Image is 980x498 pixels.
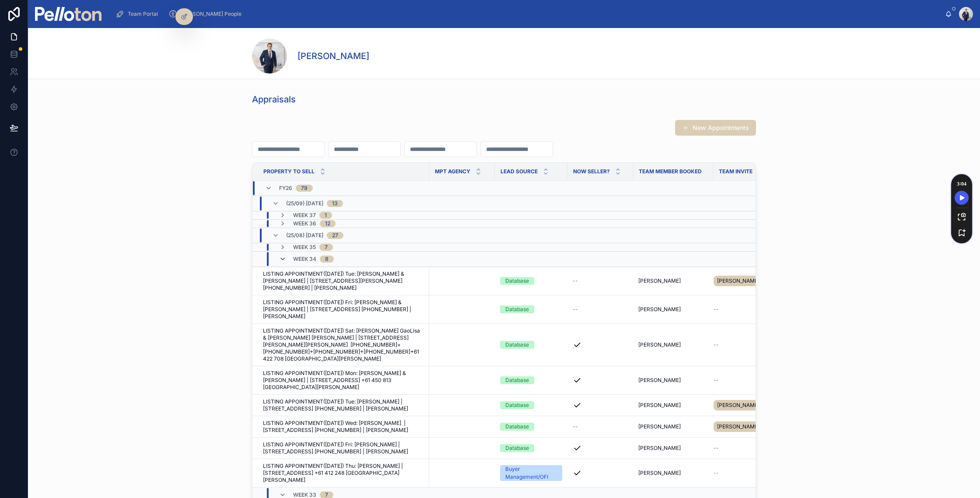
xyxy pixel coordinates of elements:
h1: Appraisals [252,93,296,105]
span: Lead Source [500,168,538,175]
div: 7 [325,244,328,251]
button: New Appointments [675,120,756,136]
span: Team Member Booked [639,168,702,175]
a: [PERSON_NAME] [638,341,708,348]
a: LISTING APPOINTMENT([DATE]) Sat: [PERSON_NAME] GaoLisa & [PERSON_NAME] [PERSON_NAME] | [STREET_AD... [263,327,424,362]
a: LISTING APPOINTMENT([DATE]) Mon: [PERSON_NAME] & [PERSON_NAME] | [STREET_ADDRESS] +61 450 813 [GE... [263,370,424,391]
a: [PERSON_NAME] [638,402,708,409]
a: LISTING APPOINTMENT([DATE]) Thu: [PERSON_NAME] | [STREET_ADDRESS] +61 412 248 [GEOGRAPHIC_DATA][P... [263,463,424,484]
span: -- [714,445,719,452]
a: -- [573,423,628,430]
span: -- [714,306,719,313]
span: -- [573,277,578,284]
a: -- [573,277,628,284]
a: LISTING APPOINTMENT([DATE]) Tue: [PERSON_NAME] | [STREET_ADDRESS] [PHONE_NUMBER] | [PERSON_NAME] [263,398,424,412]
div: Buyer Management/OFI [505,465,557,481]
span: Team Portal [128,11,158,18]
span: [PERSON_NAME] [638,341,681,348]
span: [PERSON_NAME] [638,377,681,384]
a: -- [714,470,769,477]
span: [PERSON_NAME] [638,470,681,477]
div: scrollable content [108,4,945,24]
div: Database [505,401,529,409]
span: [PERSON_NAME] [638,402,681,409]
span: [PERSON_NAME] [638,277,681,284]
div: Database [505,305,529,313]
div: Database [505,341,529,349]
a: -- [714,341,769,348]
a: [PERSON_NAME] [714,420,769,434]
a: [PERSON_NAME] [638,445,708,452]
div: Database [505,444,529,452]
h1: [PERSON_NAME] [297,50,369,62]
span: [PERSON_NAME] [717,277,759,284]
a: Buyer Management/OFI [500,465,562,481]
img: App logo [35,7,101,21]
a: LISTING APPOINTMENT([DATE]) Fri: [PERSON_NAME] | [STREET_ADDRESS] [PHONE_NUMBER] | [PERSON_NAME] [263,441,424,455]
a: Database [500,341,562,349]
a: [PERSON_NAME] [638,277,708,284]
a: LISTING APPOINTMENT([DATE]) Tue: [PERSON_NAME] & [PERSON_NAME] | [STREET_ADDRESS][PERSON_NAME] [P... [263,270,424,291]
a: Database [500,444,562,452]
a: [PERSON_NAME] [638,306,708,313]
a: -- [714,445,769,452]
span: -- [714,470,719,477]
a: [PERSON_NAME] [638,470,708,477]
a: [PERSON_NAME] [714,274,769,288]
span: Property to sell [263,168,315,175]
span: [PERSON_NAME] [638,306,681,313]
a: LISTING APPOINTMENT([DATE]) Fri: [PERSON_NAME] & [PERSON_NAME] | [STREET_ADDRESS] [PHONE_NUMBER] ... [263,299,424,320]
a: -- [714,377,769,384]
div: Database [505,277,529,285]
a: [PERSON_NAME] [638,377,708,384]
span: [PERSON_NAME] People [181,11,241,18]
span: -- [714,341,719,348]
span: Team Invite [719,168,752,175]
span: -- [573,423,578,430]
a: Database [500,423,562,431]
div: Database [505,423,529,431]
div: 12 [325,220,330,227]
span: Week 35 [293,244,316,251]
div: 27 [332,232,338,239]
span: [PERSON_NAME] [717,402,759,409]
span: [PERSON_NAME] [717,423,759,430]
a: Team Portal [113,6,164,22]
a: -- [573,306,628,313]
a: Database [500,277,562,285]
span: Week 34 [293,256,316,263]
div: 8 [325,256,329,263]
div: 13 [332,200,338,207]
a: Database [500,376,562,384]
a: [PERSON_NAME] People [166,6,248,22]
div: Database [505,376,529,384]
span: (25/09) [DATE] [286,200,323,207]
span: Week 36 [293,220,316,227]
span: -- [714,377,719,384]
span: Now Seller? [573,168,610,175]
a: Database [500,401,562,409]
span: [PERSON_NAME] [638,445,681,452]
span: FY26 [279,185,292,192]
a: -- [714,306,769,313]
a: LISTING APPOINTMENT([DATE]) Wed: [PERSON_NAME] | [STREET_ADDRESS] [PHONE_NUMBER] | [PERSON_NAME] [263,420,424,434]
span: MPT Agency [435,168,470,175]
div: 79 [301,185,308,192]
span: -- [573,306,578,313]
span: (25/08) [DATE] [286,232,323,239]
span: [PERSON_NAME] [638,423,681,430]
a: [PERSON_NAME] [638,423,708,430]
a: Database [500,305,562,313]
div: 1 [325,212,327,219]
span: Week 37 [293,212,316,219]
a: [PERSON_NAME] [714,398,769,412]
